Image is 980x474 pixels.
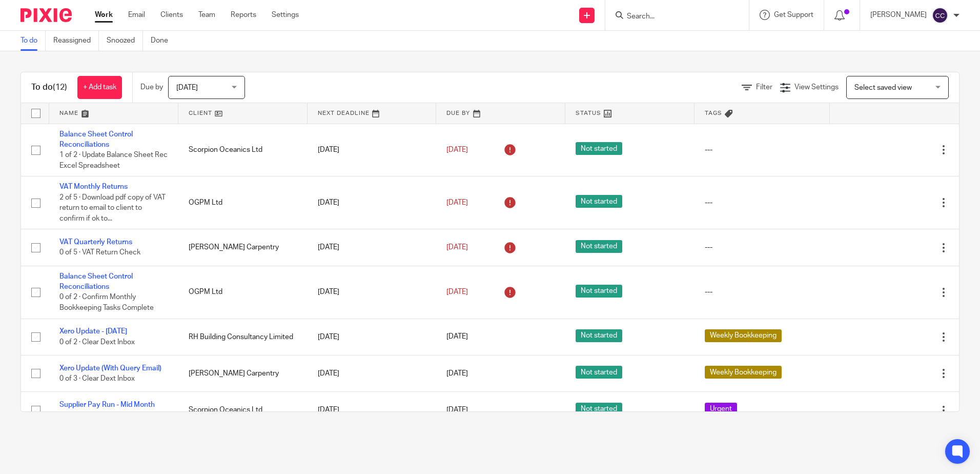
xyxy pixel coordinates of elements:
[705,287,820,297] div: ---
[59,273,133,290] a: Balance Sheet Control Reconciliations
[774,11,813,18] span: Get Support
[59,339,135,346] span: 0 of 2 · Clear Dext Inbox
[178,229,308,266] td: [PERSON_NAME] Carpentry
[53,83,67,91] span: (12)
[128,10,145,20] a: Email
[178,392,308,428] td: Scorpion Oceanics Ltd
[705,403,737,416] span: Urgent
[576,195,622,208] span: Not started
[308,392,437,428] td: [DATE]
[576,366,622,379] span: Not started
[59,131,133,148] a: Balance Sheet Control Reconciliations
[576,403,622,416] span: Not started
[95,10,113,20] a: Work
[932,7,948,24] img: svg%3E
[446,244,468,251] span: [DATE]
[59,328,127,335] a: Xero Update - [DATE]
[446,146,468,153] span: [DATE]
[308,355,437,391] td: [DATE]
[178,355,308,391] td: [PERSON_NAME] Carpentry
[59,183,128,190] a: VAT Monthly Returns
[446,370,468,377] span: [DATE]
[576,240,622,253] span: Not started
[794,84,839,91] span: View Settings
[59,249,140,256] span: 0 of 5 · VAT Return Check
[576,285,622,298] span: Not started
[308,229,437,266] td: [DATE]
[151,31,176,51] a: Done
[854,84,912,91] span: Select saved view
[59,151,168,169] span: 1 of 2 · Update Balance Sheet Rec Excel Spreadsheet
[308,319,437,355] td: [DATE]
[446,199,468,206] span: [DATE]
[31,82,67,93] h1: To do
[21,31,46,51] a: To do
[705,329,782,342] span: Weekly Bookkeeping
[59,239,132,246] a: VAT Quarterly Returns
[178,319,308,355] td: RH Building Consultancy Limited
[705,366,782,379] span: Weekly Bookkeeping
[231,10,256,20] a: Reports
[272,10,299,20] a: Settings
[176,84,198,91] span: [DATE]
[576,329,622,342] span: Not started
[59,401,155,408] a: Supplier Pay Run - Mid Month
[178,124,308,176] td: Scorpion Oceanics Ltd
[59,294,154,312] span: 0 of 2 · Confirm Monthly Bookkeeping Tasks Complete
[77,76,122,99] a: + Add task
[308,266,437,319] td: [DATE]
[59,375,135,382] span: 0 of 3 · Clear Dext Inbox
[756,84,772,91] span: Filter
[626,12,718,22] input: Search
[308,176,437,229] td: [DATE]
[705,197,820,208] div: ---
[576,142,622,155] span: Not started
[870,10,927,20] p: [PERSON_NAME]
[178,176,308,229] td: OGPM Ltd
[160,10,183,20] a: Clients
[59,194,166,222] span: 2 of 5 · Download pdf copy of VAT return to email to client to confirm if ok to...
[178,266,308,319] td: OGPM Ltd
[107,31,143,51] a: Snoozed
[446,333,468,341] span: [DATE]
[705,145,820,155] div: ---
[140,82,163,92] p: Due by
[705,110,722,116] span: Tags
[705,242,820,252] div: ---
[59,365,161,372] a: Xero Update (With Query Email)
[198,10,215,20] a: Team
[53,31,99,51] a: Reassigned
[21,8,72,22] img: Pixie
[446,407,468,414] span: [DATE]
[308,124,437,176] td: [DATE]
[446,288,468,295] span: [DATE]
